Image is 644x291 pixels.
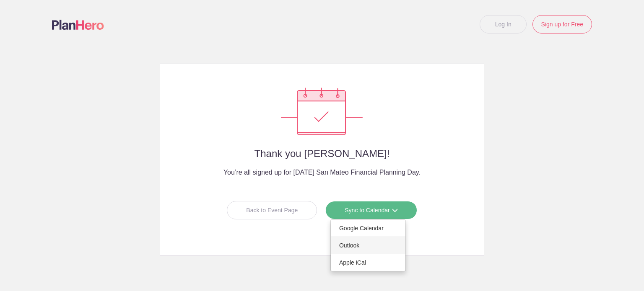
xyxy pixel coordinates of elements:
[331,220,405,237] a: Google Calendar
[227,201,317,219] a: Back to Event Page
[325,201,417,219] a: Sync to Calendar
[330,219,406,271] ul: Sync to Calendar
[177,167,467,178] h4: You’re all signed up for [DATE] San Mateo Financial Planning Day.
[177,148,467,159] h2: Thank you [PERSON_NAME]!
[281,88,363,135] img: Success confirmation
[52,20,104,30] img: Logo main planhero
[532,15,592,33] a: Sign up for Free
[331,254,405,271] a: Apple iCal
[480,15,527,33] a: Log In
[331,237,405,254] a: Outlook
